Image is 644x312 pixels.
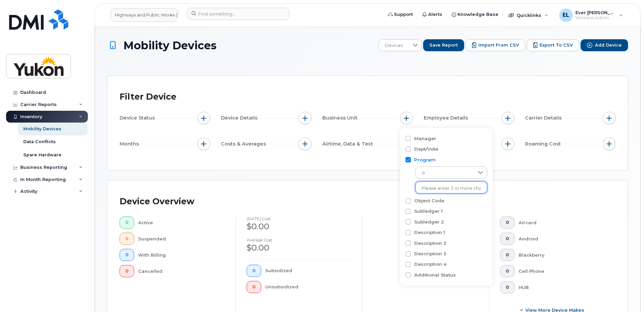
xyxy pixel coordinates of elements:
label: Subledger 2 [414,219,444,225]
span: 0 [252,268,255,274]
span: is [416,167,474,179]
span: 0 [506,252,509,258]
span: Save Report [429,42,458,48]
span: Carrier Details [525,114,564,122]
button: 0 [120,249,134,261]
span: 0 [506,236,509,241]
label: Manager [414,135,436,142]
button: 0 [500,265,515,277]
div: Blackberry [519,249,605,261]
div: Cell Phone [519,265,605,277]
span: Airtime, Data & Text [322,140,375,148]
label: Dept/Vote [414,146,438,152]
div: Cancelled [138,265,225,277]
span: 0 [506,220,509,225]
label: Description 2 [414,240,446,246]
span: 0 [125,220,128,225]
div: With Billing [138,249,225,261]
span: 0 [252,284,255,290]
button: 0 [500,233,515,245]
span: Business Unit [322,114,360,122]
span: Import from CSV [478,42,519,48]
h4: Average cost [247,238,351,242]
div: HUB [519,281,605,293]
div: Active [138,216,225,229]
span: 0 [125,268,128,274]
label: Description 4 [414,261,447,267]
div: Android [519,233,605,245]
span: Devices [379,40,409,52]
button: 0 [120,265,134,277]
button: 0 [500,281,515,293]
div: $0.00 [247,221,351,232]
div: Subsidized [265,265,352,277]
span: 0 [506,268,509,274]
span: 0 [125,252,128,258]
h4: [DATE] cost [247,216,351,221]
label: Program [414,157,436,163]
button: 0 [120,233,134,245]
span: Export to CSV [540,42,573,48]
button: 0 [500,249,515,261]
span: Device Status [120,114,157,122]
button: 0 [500,216,515,229]
button: Add Device [580,39,628,51]
label: Description 1 [414,229,445,236]
span: Months [120,140,141,148]
div: Device Overview [120,193,194,210]
div: Unsubsidized [265,281,352,293]
label: Subledger 1 [414,208,443,214]
div: Aircard [519,216,605,229]
label: Object Code [414,198,444,204]
button: 0 [247,265,261,277]
button: Save Report [423,39,464,51]
span: 0 [125,236,128,241]
label: Description 3 [414,251,446,257]
button: 0 [247,281,261,293]
button: Export to CSV [527,39,579,51]
div: Filter Device [120,88,176,106]
div: Suspended [138,233,225,245]
button: Import from CSV [466,39,525,51]
button: 0 [120,216,134,229]
span: Costs & Averages [221,140,268,148]
span: Roaming Cost [525,140,563,148]
span: Employee Details [424,114,470,122]
span: Mobility Devices [123,40,217,51]
span: 0 [506,285,509,290]
div: $0.00 [247,242,351,254]
input: Please enter 3 or more characters [422,185,481,191]
label: Additional Status [414,272,456,278]
span: Device Details [221,114,259,122]
span: Add Device [595,42,622,48]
